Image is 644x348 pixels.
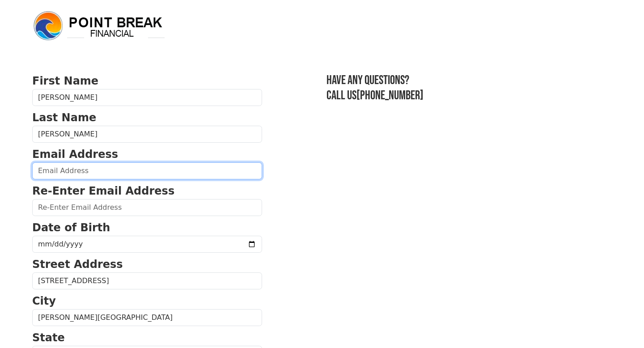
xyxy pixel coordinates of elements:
strong: City [32,295,56,307]
a: [PHONE_NUMBER] [356,88,424,103]
strong: Date of Birth [32,221,110,234]
h3: Call us [326,88,612,103]
strong: Re-Enter Email Address [32,185,174,197]
input: City [32,309,262,326]
strong: Street Address [32,258,123,271]
strong: First Name [32,75,98,87]
input: Street Address [32,272,262,289]
strong: State [32,331,65,344]
input: Email Address [32,162,262,179]
img: logo.png [32,10,166,42]
input: Last Name [32,126,262,143]
strong: Last Name [32,111,96,124]
h3: Have any questions? [326,73,612,88]
input: First Name [32,89,262,106]
strong: Email Address [32,148,118,161]
input: Re-Enter Email Address [32,199,262,216]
